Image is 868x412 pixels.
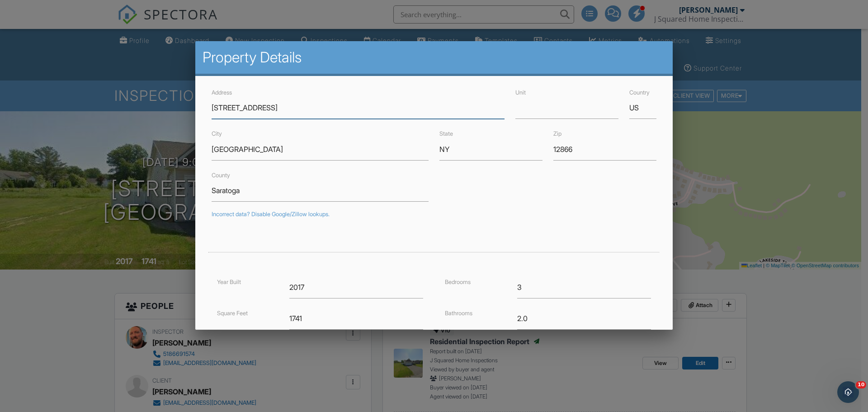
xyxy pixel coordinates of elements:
label: Zip [553,130,561,137]
label: Square Feet [217,310,248,317]
span: 10 [856,381,866,388]
div: Incorrect data? Disable Google/Zillow lookups. [212,211,656,218]
label: Bedrooms [445,279,471,285]
label: Bathrooms [445,310,472,317]
iframe: Intercom live chat [837,381,859,403]
label: Address [212,89,232,96]
label: Country [629,89,650,96]
label: County [212,172,230,179]
label: Year Built [217,279,241,285]
label: Unit [515,89,526,96]
label: City [212,130,222,137]
h2: Property Details [203,48,665,66]
label: State [439,130,453,137]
